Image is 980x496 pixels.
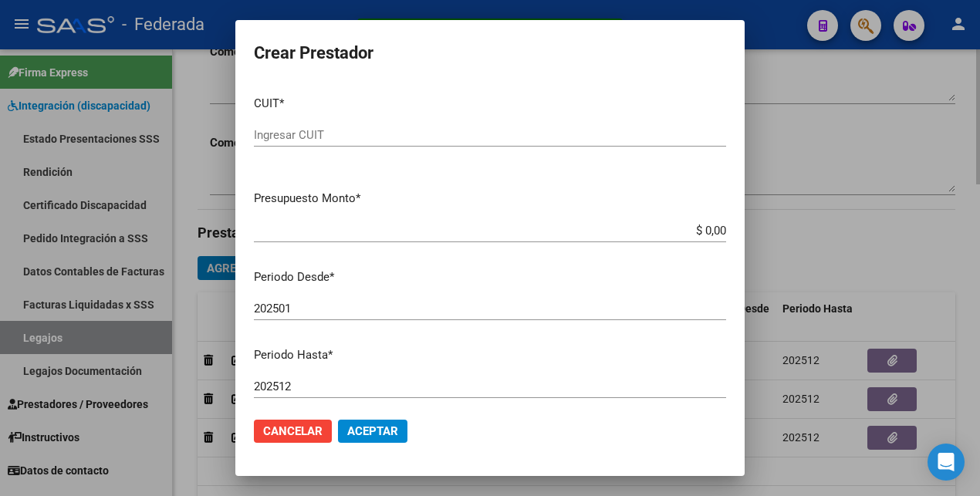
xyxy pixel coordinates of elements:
[254,190,726,208] p: Presupuesto Monto
[338,420,407,443] button: Aceptar
[928,444,965,481] div: Open Intercom Messenger
[254,268,726,286] p: Periodo Desde
[254,95,726,113] p: CUIT
[254,420,332,443] button: Cancelar
[347,424,398,438] span: Aceptar
[263,424,323,438] span: Cancelar
[254,39,726,68] h2: Crear Prestador
[254,346,726,364] p: Periodo Hasta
